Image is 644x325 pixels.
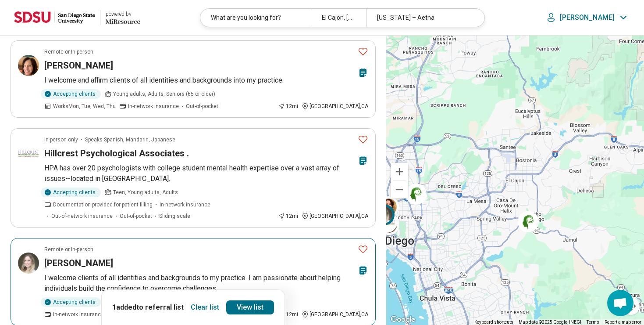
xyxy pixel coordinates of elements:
[186,102,218,110] span: Out-of-pocket
[278,102,298,110] div: 12 mi
[85,136,175,144] span: Speaks Spanish, Mandarin, Japanese
[113,188,178,196] span: Teen, Young adults, Adults
[53,102,116,110] span: Works Mon, Tue, Wed, Thu
[44,273,368,294] p: I welcome clients of all identities and backgrounds to my practice. I am passionate about helping...
[113,90,215,98] span: Young adults, Adults, Seniors (65 or older)
[302,102,368,110] div: [GEOGRAPHIC_DATA] , CA
[278,212,298,220] div: 12 mi
[106,10,140,18] div: powered by
[366,9,477,27] div: [US_STATE] – Aetna
[44,246,93,253] p: Remote or In-person
[44,136,78,144] p: In-person only
[41,89,101,99] div: Accepting clients
[354,240,372,258] button: Favorite
[354,43,372,61] button: Favorite
[41,188,101,197] div: Accepting clients
[136,303,184,311] span: to referral list
[200,9,311,27] div: What are you looking for?
[226,300,274,314] a: View list
[14,7,95,28] img: San Diego State University
[302,311,368,318] div: [GEOGRAPHIC_DATA] , CA
[391,163,408,181] button: Zoom in
[587,320,599,325] a: Terms
[44,147,189,159] h3: Hillcrest Psychological Associates .
[112,302,184,313] p: 1 added
[278,311,298,318] div: 12 mi
[44,48,93,56] p: Remote or In-person
[53,201,153,209] span: Documentation provided for patient filling
[120,212,152,220] span: Out-of-pocket
[519,320,581,325] span: Map data ©2025 Google, INEGI
[14,7,140,28] a: San Diego State Universitypowered by
[44,257,113,269] h3: [PERSON_NAME]
[41,297,101,307] div: Accepting clients
[187,300,223,314] button: Clear list
[302,212,368,220] div: [GEOGRAPHIC_DATA] , CA
[391,181,408,199] button: Zoom out
[51,212,113,220] span: Out-of-network insurance
[160,201,210,209] span: In-network insurance
[607,290,633,316] a: Open chat
[128,102,179,110] span: In-network insurance
[44,163,368,184] p: HPA has over 20 psychologists with college student mental health expertise over a vast array of i...
[560,13,615,22] p: [PERSON_NAME]
[354,130,372,148] button: Favorite
[311,9,366,27] div: El Cajon, [GEOGRAPHIC_DATA]
[44,59,113,72] h3: [PERSON_NAME]
[605,320,641,325] a: Report a map error
[53,311,104,318] span: In-network insurance
[159,212,190,220] span: Sliding scale
[44,75,368,86] p: I welcome and affirm clients of all identities and backgrounds into my practice.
